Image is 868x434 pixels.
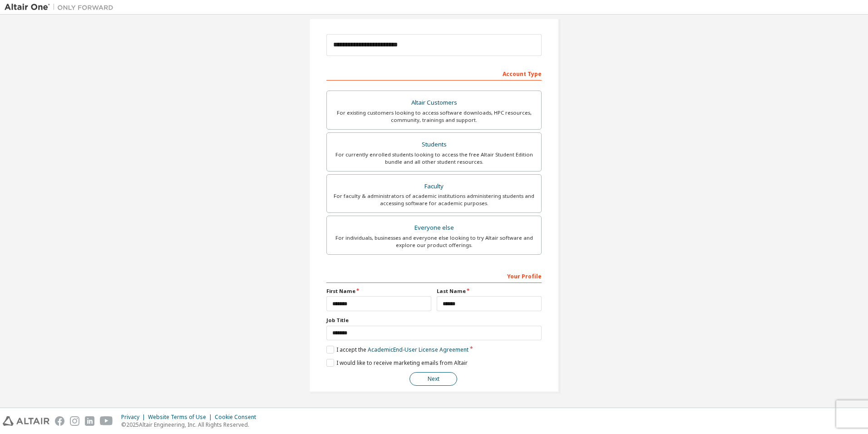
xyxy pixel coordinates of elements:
[55,416,64,426] img: facebook.svg
[409,372,457,386] button: Next
[368,346,469,353] a: Academic End-User License Agreement
[332,192,536,207] div: For faculty & administrators of academic institutions administering students and accessing softwa...
[100,416,113,426] img: youtube.svg
[332,151,536,166] div: For currently enrolled students looking to access the free Altair Student Edition bundle and all ...
[148,414,215,421] div: Website Terms of Use
[437,288,542,295] label: Last Name
[5,3,118,12] img: Altair One
[326,288,431,295] label: First Name
[332,138,536,151] div: Students
[332,109,536,124] div: For existing customers looking to access software downloads, HPC resources, community, trainings ...
[121,421,261,429] p: © 2025 Altair Engineering, Inc. All Rights Reserved.
[332,222,536,234] div: Everyone else
[3,416,49,426] img: altair_logo.svg
[326,66,542,81] div: Account Type
[70,416,79,426] img: instagram.svg
[332,180,536,193] div: Faculty
[332,234,536,249] div: For individuals, businesses and everyone else looking to try Altair software and explore our prod...
[326,317,542,324] label: Job Title
[326,268,542,283] div: Your Profile
[332,96,536,109] div: Altair Customers
[326,359,468,367] label: I would like to receive marketing emails from Altair
[215,414,261,421] div: Cookie Consent
[326,346,469,353] label: I accept the
[121,414,148,421] div: Privacy
[85,416,94,426] img: linkedin.svg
